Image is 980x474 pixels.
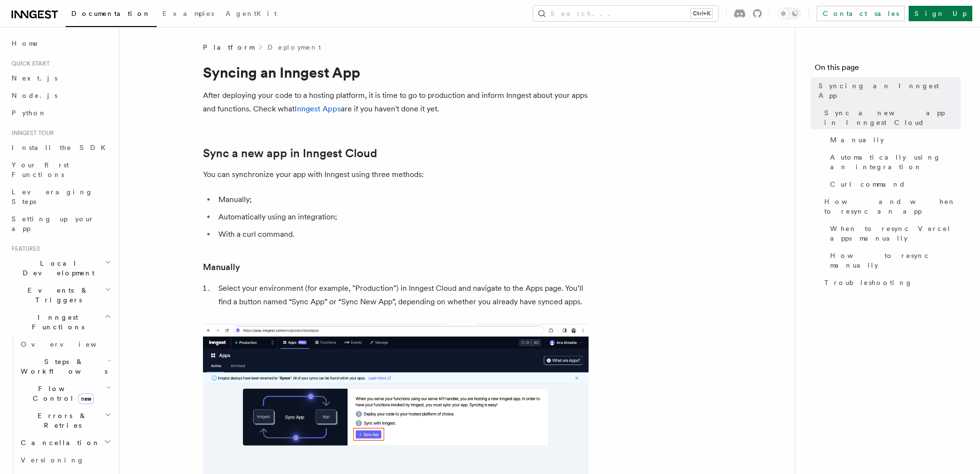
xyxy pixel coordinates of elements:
[12,109,47,117] span: Python
[17,438,100,447] span: Cancellation
[824,108,961,127] span: Sync a new app in Inngest Cloud
[17,411,105,430] span: Errors & Retries
[830,251,961,270] span: How to resync manually
[830,179,906,189] span: Curl command
[830,224,961,243] span: When to resync Vercel apps manually
[268,42,321,52] a: Deployment
[815,62,961,77] h4: On this page
[8,183,113,210] a: Leveraging Steps
[909,6,972,21] a: Sign Up
[826,149,961,176] a: Automatically using an integration
[8,87,113,104] a: Node.js
[815,77,961,104] a: Syncing an Inngest App
[21,456,84,464] span: Versioning
[824,278,913,287] span: Troubleshooting
[215,210,589,224] li: Automatically using an integration;
[830,135,884,145] span: Manually
[215,228,589,241] li: With a curl command.
[71,10,151,17] span: Documentation
[12,74,57,82] span: Next.js
[12,39,39,48] span: Home
[8,35,113,52] a: Home
[8,312,104,332] span: Inngest Functions
[8,60,50,68] span: Quick start
[8,258,105,278] span: Local Development
[826,247,961,274] a: How to resync manually
[17,434,113,451] button: Cancellation
[17,451,113,469] a: Versioning
[826,220,961,247] a: When to resync Vercel apps manually
[533,6,718,21] button: Search...Ctrl+K
[12,92,57,99] span: Node.js
[17,336,113,353] a: Overview
[203,168,589,181] p: You can synchronize your app with Inngest using three methods:
[17,357,107,376] span: Steps & Workflows
[203,147,377,160] a: Sync a new app in Inngest Cloud
[8,69,113,87] a: Next.js
[826,131,961,149] a: Manually
[819,81,961,100] span: Syncing an Inngest App
[203,42,254,52] span: Platform
[21,340,120,348] span: Overview
[12,215,94,232] span: Setting up your app
[12,188,93,205] span: Leveraging Steps
[215,193,589,206] li: Manually;
[17,380,113,407] button: Flow Controlnew
[8,156,113,183] a: Your first Functions
[8,285,105,305] span: Events & Triggers
[66,3,157,27] a: Documentation
[820,193,961,220] a: How and when to resync an app
[12,144,111,151] span: Install the SDK
[8,245,40,253] span: Features
[215,282,589,309] li: Select your environment (for example, "Production") in Inngest Cloud and navigate to the Apps pag...
[157,3,220,26] a: Examples
[8,282,113,309] button: Events & Triggers
[17,353,113,380] button: Steps & Workflows
[691,9,712,18] kbd: Ctrl+K
[826,176,961,193] a: Curl command
[8,309,113,336] button: Inngest Functions
[17,384,106,403] span: Flow Control
[226,10,277,17] span: AgentKit
[8,210,113,237] a: Setting up your app
[17,407,113,434] button: Errors & Retries
[78,393,94,404] span: new
[12,161,69,178] span: Your first Functions
[830,152,961,172] span: Automatically using an integration
[778,8,801,19] button: Toggle dark mode
[817,6,905,21] a: Contact sales
[203,64,589,81] h1: Syncing an Inngest App
[162,10,214,17] span: Examples
[8,104,113,122] a: Python
[295,104,341,113] a: Inngest Apps
[203,89,589,116] p: After deploying your code to a hosting platform, it is time to go to production and inform Innges...
[820,104,961,131] a: Sync a new app in Inngest Cloud
[824,197,961,216] span: How and when to resync an app
[203,260,240,274] a: Manually
[8,255,113,282] button: Local Development
[8,139,113,156] a: Install the SDK
[820,274,961,291] a: Troubleshooting
[8,129,54,137] span: Inngest tour
[220,3,282,26] a: AgentKit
